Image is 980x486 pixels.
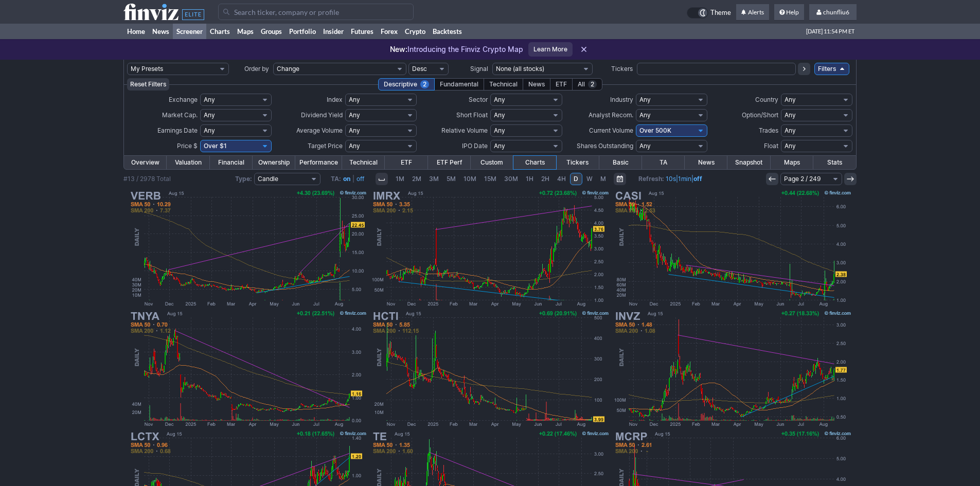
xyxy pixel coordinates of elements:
[774,4,804,21] a: Help
[319,24,347,39] a: Insider
[589,111,633,119] span: Analyst Recom.
[327,96,343,103] span: Index
[526,175,533,183] span: 1H
[710,7,731,19] span: Theme
[685,156,727,169] a: News
[370,188,611,309] img: IMRX - Immuneering Corp - Stock Price Chart
[501,173,522,185] a: 30M
[257,24,286,39] a: Groups
[586,175,593,183] span: W
[554,173,569,185] a: 4H
[557,175,566,183] span: 4H
[376,173,388,185] button: Interval
[296,127,343,134] span: Average Volume
[638,174,702,184] span: | |
[456,111,488,119] span: Short Float
[570,173,582,185] a: D
[352,175,354,183] span: |
[556,156,599,169] a: Tickers
[612,309,853,429] img: INVZ - Innoviz Technologies Ltd - Stock Price Chart
[370,309,611,429] img: HCTI - Healthcare Triangle Inc - Stock Price Chart
[588,80,597,88] span: 2
[583,173,596,185] a: W
[235,175,252,183] b: Type:
[614,173,626,185] button: Range
[736,4,769,21] a: Alerts
[385,156,427,169] a: ETF
[357,175,364,183] a: off
[597,173,610,185] a: M
[177,142,198,150] span: Price $
[343,175,350,183] a: on
[429,24,466,39] a: Backtests
[742,111,778,119] span: Option/Short
[169,96,198,103] span: Exchange
[286,24,319,39] a: Portfolio
[755,96,778,103] span: Country
[574,175,578,183] span: D
[642,156,685,169] a: TA
[823,8,849,16] span: chunfliu6
[377,24,401,39] a: Forex
[428,156,471,169] a: ETF Perf
[611,65,633,73] span: Tickers
[462,142,488,150] span: IPO Date
[612,188,853,309] img: CASI - CASI Pharmaceuticals Inc - Stock Price Chart
[504,175,518,183] span: 30M
[727,156,770,169] a: Snapshot
[342,156,385,169] a: Technical
[678,175,691,183] a: 1min
[331,175,341,183] b: TA:
[610,96,633,103] span: Industry
[572,78,602,91] div: All
[206,24,234,39] a: Charts
[538,173,553,185] a: 2H
[480,173,500,185] a: 15M
[218,4,414,20] input: Search
[210,156,253,169] a: Financial
[253,156,295,169] a: Ownership
[759,127,778,134] span: Trades
[589,127,633,134] span: Current Volume
[764,142,778,150] span: Float
[806,24,854,39] span: [DATE] 11:54 PM ET
[550,78,573,91] div: ETF
[124,156,167,169] a: Overview
[392,173,408,185] a: 1M
[693,175,702,183] a: off
[149,24,173,39] a: News
[666,175,676,183] a: 10s
[420,80,429,88] span: 2
[528,42,573,57] a: Learn More
[128,309,368,429] img: TNYA - Tenaya Therapeutics Inc - Stock Price Chart
[390,45,407,53] span: New:
[234,24,257,39] a: Maps
[484,175,496,183] span: 15M
[396,175,404,183] span: 1M
[378,78,435,91] div: Descriptive
[128,188,368,309] img: VERB - Verb Technology Company Inc - Stock Price Chart
[295,156,342,169] a: Performance
[425,173,442,185] a: 3M
[809,4,857,21] a: chunfliu6
[522,173,537,185] a: 1H
[577,142,633,150] span: Shares Outstanding
[443,173,459,185] a: 5M
[441,127,488,134] span: Relative Volume
[347,24,377,39] a: Futures
[412,175,421,183] span: 2M
[390,44,523,55] p: Introducing the Finviz Crypto Map
[308,142,343,150] span: Target Price
[167,156,209,169] a: Valuation
[814,63,849,75] a: Filters
[469,96,488,103] span: Sector
[127,78,169,91] button: Reset Filters
[541,175,549,183] span: 2H
[638,175,664,183] b: Refresh:
[599,156,642,169] a: Basic
[123,174,171,184] div: #13 / 2978 Total
[513,156,556,169] a: Charts
[460,173,480,185] a: 10M
[447,175,456,183] span: 5M
[429,175,439,183] span: 3M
